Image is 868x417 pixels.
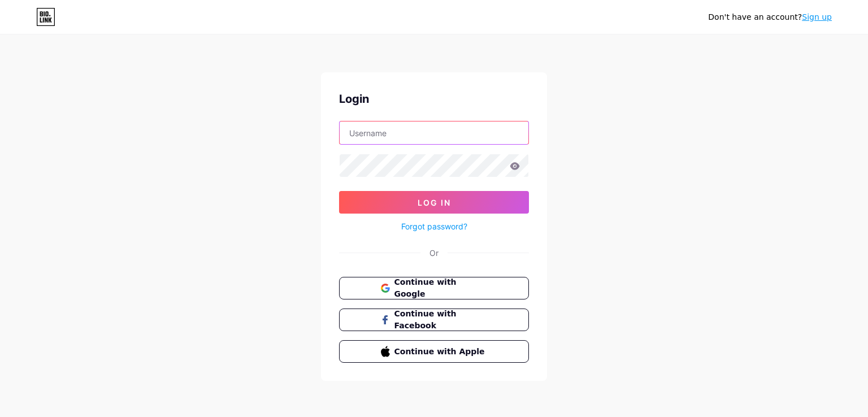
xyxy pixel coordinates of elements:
a: Sign up [802,12,832,21]
button: Continue with Apple [339,340,529,363]
div: Login [339,90,529,107]
button: Continue with Facebook [339,309,529,331]
div: Or [429,247,439,259]
a: Forgot password? [401,220,467,232]
button: Log In [339,191,529,214]
span: Log In [418,198,451,207]
button: Continue with Google [339,277,529,299]
span: Continue with Apple [394,346,488,358]
span: Continue with Google [394,276,488,300]
div: Don't have an account? [708,11,832,23]
span: Continue with Facebook [394,308,488,332]
input: Username [340,121,528,144]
